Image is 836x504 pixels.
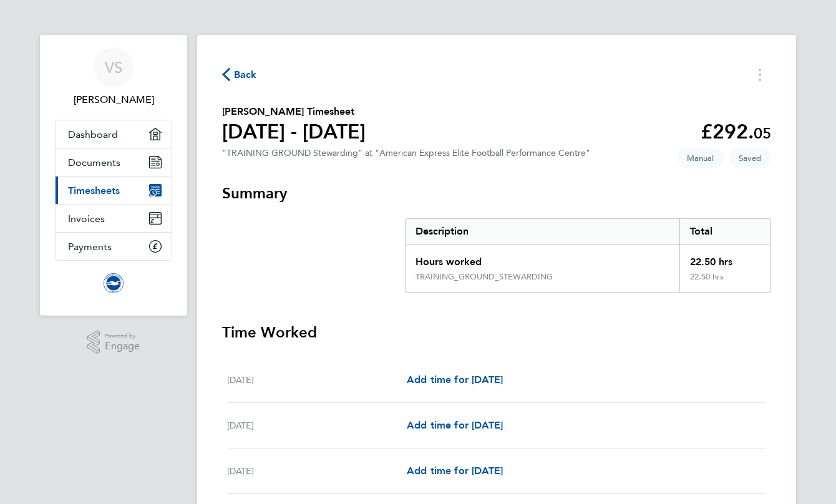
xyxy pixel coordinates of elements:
a: Timesheets [56,177,172,204]
span: Add time for [DATE] [407,374,503,385]
span: Documents [68,157,120,168]
div: "TRAINING GROUND Stewarding" at "American Express Elite Football Performance Centre" [222,148,590,158]
span: This timesheet was manually created. [677,148,724,168]
span: Payments [68,241,112,253]
div: Total [679,219,770,244]
a: Powered byEngage [87,331,140,354]
span: 05 [754,124,771,142]
div: [DATE] [227,463,407,478]
div: Hours worked [406,245,679,272]
span: Add time for [DATE] [407,419,503,431]
h3: Time Worked [222,322,771,342]
span: Veronica Sowton [55,92,172,107]
div: 22.50 hrs [679,272,770,292]
app-decimal: £292. [701,120,771,143]
img: brightonandhovealbion-logo-retina.png [104,273,124,293]
h1: [DATE] - [DATE] [222,119,366,144]
span: Add time for [DATE] [407,465,503,477]
button: Timesheets Menu [749,65,771,84]
span: This timesheet is Saved. [729,148,771,168]
a: Documents [56,148,172,176]
a: VS[PERSON_NAME] [55,47,172,107]
a: Go to home page [55,273,172,293]
button: Back [222,67,257,82]
span: Engage [105,341,140,352]
a: Add time for [DATE] [407,372,503,387]
a: Add time for [DATE] [407,463,503,478]
span: Timesheets [68,185,120,196]
a: Invoices [56,205,172,232]
nav: Main navigation [40,35,187,316]
span: Powered by [105,331,140,341]
span: Back [234,67,257,82]
a: Dashboard [56,120,172,148]
h3: Summary [222,183,771,203]
span: VS [105,59,122,75]
div: TRAINING_GROUND_STEWARDING [416,272,553,282]
div: Summary [405,218,771,293]
div: [DATE] [227,372,407,387]
div: Description [406,219,679,244]
div: 22.50 hrs [679,245,770,272]
span: Invoices [68,213,105,225]
h2: [PERSON_NAME] Timesheet [222,104,366,119]
a: Payments [56,233,172,260]
a: Add time for [DATE] [407,418,503,433]
span: Dashboard [68,128,118,140]
div: [DATE] [227,418,407,433]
